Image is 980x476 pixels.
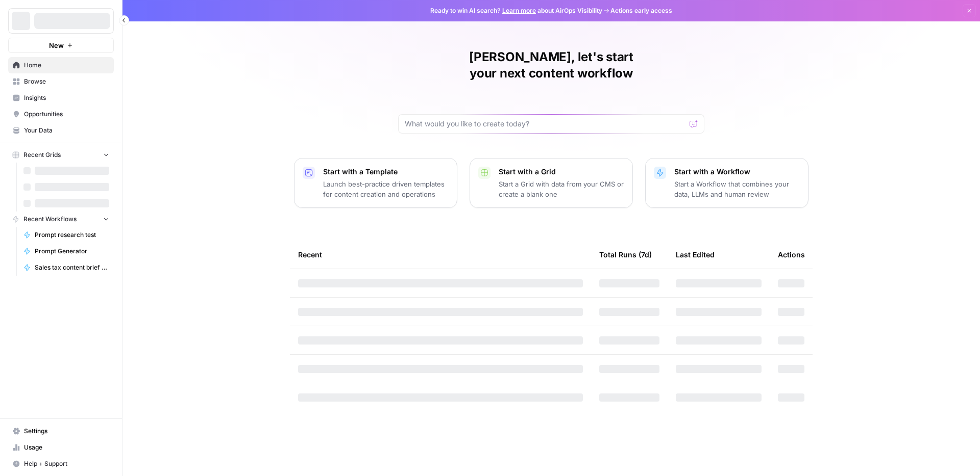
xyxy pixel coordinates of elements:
[8,423,114,439] a: Settings
[23,150,61,160] span: Recent Grids
[8,211,114,227] button: Recent Workflows
[398,49,704,82] h1: [PERSON_NAME], let's start your next content workflow
[35,263,109,272] span: Sales tax content brief generator
[8,57,114,73] a: Home
[23,215,77,224] span: Recent Workflows
[674,167,800,177] p: Start with a Workflow
[24,61,109,70] span: Home
[8,147,114,163] button: Recent Grids
[19,259,114,276] a: Sales tax content brief generator
[499,167,624,177] p: Start with a Grid
[499,179,624,199] p: Start a Grid with data from your CMS or create a blank one
[298,241,583,269] div: Recent
[674,179,800,199] p: Start a Workflow that combines your data, LLMs and human review
[24,427,109,436] span: Settings
[599,241,652,269] div: Total Runs (7d)
[19,243,114,259] a: Prompt Generator
[19,227,114,243] a: Prompt research test
[35,247,109,256] span: Prompt Generator
[645,158,808,208] button: Start with a WorkflowStart a Workflow that combines your data, LLMs and human review
[610,6,672,15] span: Actions early access
[8,90,114,106] a: Insights
[24,459,109,468] span: Help + Support
[470,158,633,208] button: Start with a GridStart a Grid with data from your CMS or create a blank one
[8,122,114,139] a: Your Data
[24,93,109,102] span: Insights
[8,456,114,472] button: Help + Support
[8,439,114,456] a: Usage
[502,7,536,14] a: Learn more
[24,443,109,452] span: Usage
[430,6,602,15] span: Ready to win AI search? about AirOps Visibility
[676,241,715,269] div: Last Edited
[8,106,114,122] a: Opportunities
[778,241,805,269] div: Actions
[405,119,685,129] input: What would you like to create today?
[323,179,449,199] p: Launch best-practice driven templates for content creation and operations
[49,40,64,50] span: New
[24,77,109,86] span: Browse
[8,73,114,90] a: Browse
[24,110,109,119] span: Opportunities
[24,126,109,135] span: Your Data
[294,158,457,208] button: Start with a TemplateLaunch best-practice driven templates for content creation and operations
[35,230,109,240] span: Prompt research test
[8,38,114,53] button: New
[323,167,449,177] p: Start with a Template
